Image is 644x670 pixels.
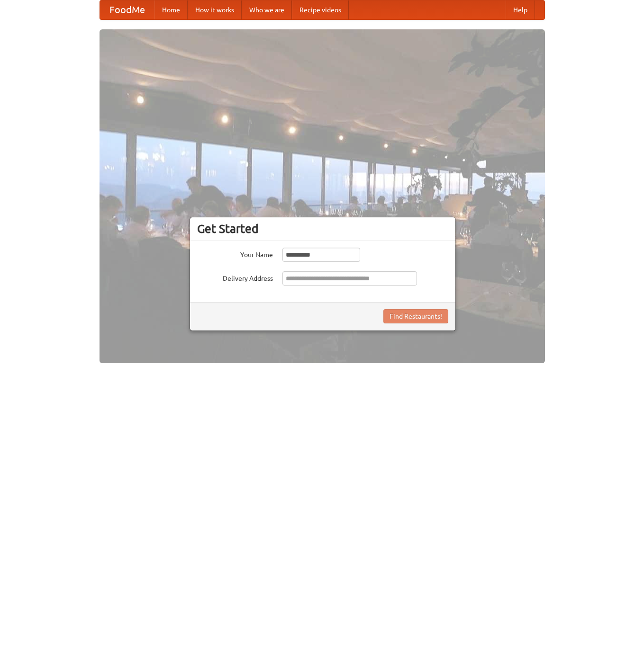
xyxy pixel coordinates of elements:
[383,309,448,323] button: Find Restaurants!
[242,0,292,19] a: Who we are
[197,271,273,283] label: Delivery Address
[292,0,349,19] a: Recipe videos
[197,248,273,259] label: Your Name
[188,0,242,19] a: How it works
[197,222,448,236] h3: Get Started
[100,0,154,19] a: FoodMe
[506,0,535,19] a: Help
[154,0,188,19] a: Home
